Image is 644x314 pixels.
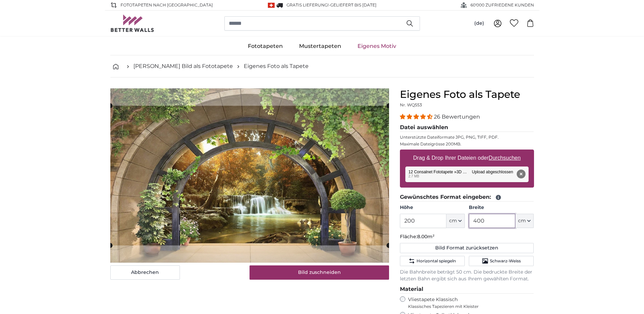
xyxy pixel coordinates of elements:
a: Fototapeten [240,37,291,55]
label: Breite [469,204,534,211]
span: 26 Bewertungen [434,114,480,120]
p: Die Bahnbreite beträgt 50 cm. Die bedruckte Breite der letzten Bahn ergibt sich aus Ihrem gewählt... [400,269,534,282]
legend: Material [400,285,534,294]
p: Unterstützte Dateiformate JPG, PNG, TIFF, PDF. [400,135,534,140]
legend: Datei auswählen [400,123,534,132]
span: 4.54 stars [400,114,434,120]
span: Horizontal spiegeln [417,258,456,264]
a: Eigenes Foto als Tapete [244,62,309,70]
legend: Gewünschtes Format eingeben: [400,193,534,202]
button: Abbrechen [110,265,180,280]
span: cm [449,217,457,224]
h1: Eigenes Foto als Tapete [400,88,534,101]
p: Fläche: [400,233,534,240]
label: Drag & Drop Ihrer Dateien oder [410,151,523,165]
label: Vliestapete Klassisch [408,296,528,309]
span: 60'000 ZUFRIEDENE KUNDEN [471,2,534,8]
label: Höhe [400,204,465,211]
a: [PERSON_NAME] Bild als Fototapete [133,62,233,70]
u: Durchsuchen [489,155,520,161]
span: Nr. WQ553 [400,102,422,107]
button: cm [446,214,465,228]
span: Schwarz-Weiss [490,258,521,264]
span: Klassisches Tapezieren mit Kleister [408,304,528,309]
nav: breadcrumbs [110,55,534,77]
img: Schweiz [268,3,275,8]
span: Fototapeten nach [GEOGRAPHIC_DATA] [121,2,213,8]
button: cm [515,214,534,228]
span: Geliefert bis [DATE] [330,2,376,7]
button: Bild zuschneiden [250,265,389,280]
a: Mustertapeten [291,37,349,55]
img: Betterwalls [110,15,154,32]
button: Schwarz-Weiss [469,256,534,266]
span: - [329,2,376,7]
button: (de) [469,17,490,30]
a: Eigenes Motiv [349,37,404,55]
button: Horizontal spiegeln [400,256,465,266]
p: Maximale Dateigrösse 200MB. [400,141,534,147]
span: cm [518,217,526,224]
button: Bild Format zurücksetzen [400,243,534,253]
span: GRATIS Lieferung! [287,2,329,7]
span: 8.00m² [417,233,435,240]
